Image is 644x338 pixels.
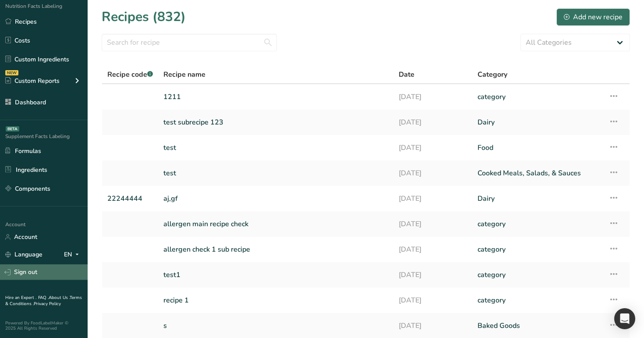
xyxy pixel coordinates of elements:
div: EN [64,249,82,260]
div: BETA [6,126,19,132]
a: [DATE] [399,291,467,310]
div: Custom Reports [5,76,60,85]
a: 1211 [163,88,388,106]
a: Dairy [478,189,598,208]
a: s [163,317,388,335]
a: test [163,139,388,157]
a: About Us . [49,295,70,301]
span: Date [399,69,414,80]
a: Language [5,247,42,262]
span: Recipe code [107,70,153,79]
a: [DATE] [399,317,467,335]
a: test1 [163,266,388,284]
a: Dairy [478,113,598,132]
a: test subrecipe 123 [163,113,388,132]
a: category [478,291,598,310]
a: [DATE] [399,266,467,284]
a: [DATE] [399,240,467,259]
h1: Recipes (832) [102,7,186,27]
a: allergen main recipe check [163,215,388,233]
a: FAQ . [38,295,49,301]
a: Cooked Meals, Salads, & Sauces [478,164,598,182]
a: [DATE] [399,189,467,208]
a: category [478,240,598,259]
div: NEW [5,70,18,75]
a: [DATE] [399,164,467,182]
a: Hire an Expert . [5,295,36,301]
div: Add new recipe [564,12,623,22]
a: Terms & Conditions . [5,295,82,307]
a: aj,gf [163,189,388,208]
span: Category [478,69,507,80]
a: test [163,164,388,182]
a: [DATE] [399,139,467,157]
a: recipe 1 [163,291,388,310]
a: [DATE] [399,215,467,233]
a: allergen check 1 sub recipe [163,240,388,259]
a: Baked Goods [478,317,598,335]
span: Recipe name [163,69,205,80]
a: category [478,266,598,284]
input: Search for recipe [102,34,277,51]
a: Food [478,139,598,157]
div: Open Intercom Messenger [614,308,635,329]
a: 22244444 [107,189,153,208]
a: [DATE] [399,113,467,132]
div: Powered By FoodLabelMaker © 2025 All Rights Reserved [5,320,82,331]
a: category [478,88,598,106]
button: Add new recipe [556,8,630,26]
a: [DATE] [399,88,467,106]
a: Privacy Policy [34,301,61,307]
a: category [478,215,598,233]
